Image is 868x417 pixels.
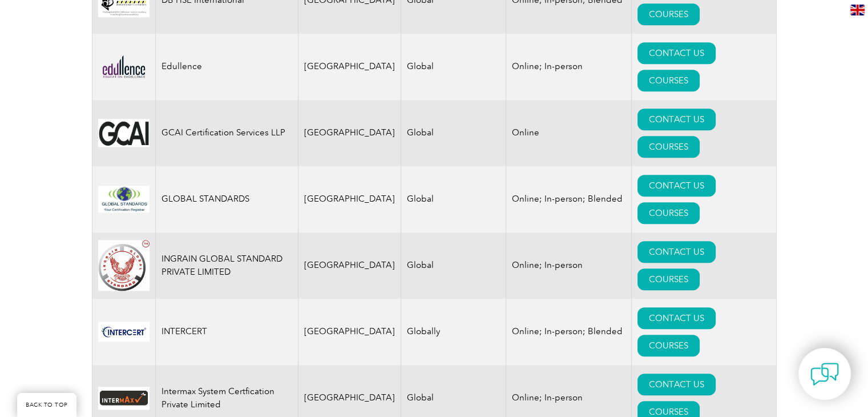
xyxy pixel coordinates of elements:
[637,70,700,91] a: COURSES
[506,232,631,299] td: Online; In-person
[298,299,401,365] td: [GEOGRAPHIC_DATA]
[506,34,631,100] td: Online; In-person
[98,240,150,291] img: 67a48d9f-b6c2-ea11-a812-000d3a79722d-logo.jpg
[155,34,298,100] td: Edullence
[637,42,716,64] a: CONTACT US
[17,393,76,417] a: BACK TO TOP
[155,166,298,232] td: GLOBAL STANDARDS
[637,202,700,224] a: COURSES
[298,34,401,100] td: [GEOGRAPHIC_DATA]
[637,136,700,158] a: COURSES
[637,374,716,395] a: CONTACT US
[637,335,700,356] a: COURSES
[298,100,401,166] td: [GEOGRAPHIC_DATA]
[298,232,401,299] td: [GEOGRAPHIC_DATA]
[401,34,506,100] td: Global
[401,100,506,166] td: Global
[155,299,298,365] td: INTERCERT
[155,232,298,299] td: INGRAIN GLOBAL STANDARD PRIVATE LIMITED
[637,268,700,290] a: COURSES
[637,109,716,130] a: CONTACT US
[98,322,150,342] img: f72924ac-d9bc-ea11-a814-000d3a79823d-logo.jpg
[98,387,150,410] img: 52fd134e-c3ec-ee11-a1fd-000d3ad2b4d6-logo.jpg
[401,166,506,232] td: Global
[810,360,839,388] img: contact-chat.png
[506,299,631,365] td: Online; In-person; Blended
[506,166,631,232] td: Online; In-person; Blended
[401,299,506,365] td: Globally
[298,166,401,232] td: [GEOGRAPHIC_DATA]
[850,5,865,15] img: en
[98,186,150,212] img: 2b2a24ac-d9bc-ea11-a814-000d3a79823d-logo.jpg
[637,175,716,197] a: CONTACT US
[506,100,631,166] td: Online
[637,241,716,263] a: CONTACT US
[98,53,150,80] img: e32924ac-d9bc-ea11-a814-000d3a79823d-logo.png
[637,3,700,25] a: COURSES
[637,307,716,329] a: CONTACT US
[98,119,150,147] img: 590b14fd-4650-f011-877b-00224891b167-logo.png
[155,100,298,166] td: GCAI Certification Services LLP
[401,232,506,299] td: Global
